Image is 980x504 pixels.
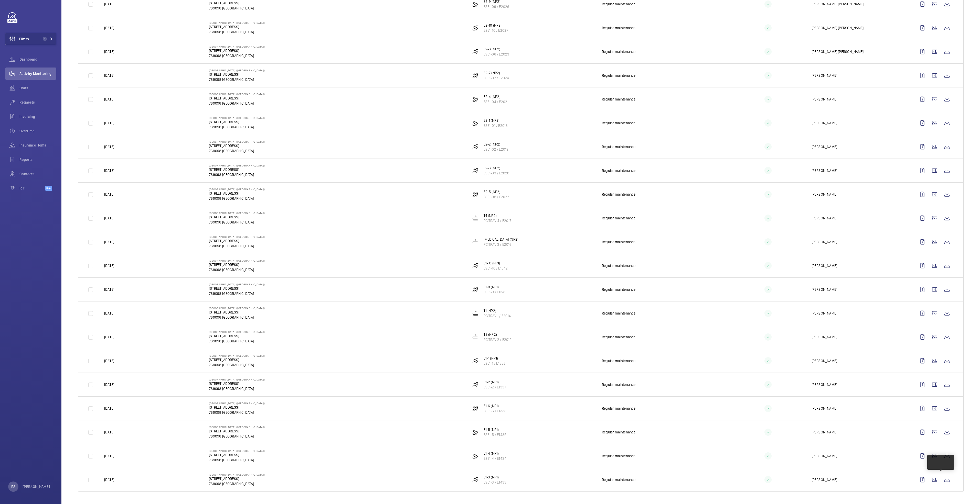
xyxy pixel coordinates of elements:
p: [STREET_ADDRESS] [209,167,265,172]
span: Invoicing [19,114,56,119]
p: 769098 [GEOGRAPHIC_DATA] [209,386,265,391]
p: [STREET_ADDRESS] [209,143,265,148]
p: [STREET_ADDRESS] [209,1,265,6]
p: PCITRAV 2 / E2015 [484,337,512,342]
span: Reports [19,157,56,162]
p: 769098 [GEOGRAPHIC_DATA] [209,53,265,58]
p: [GEOGRAPHIC_DATA] ([GEOGRAPHIC_DATA]) [209,307,265,310]
p: [STREET_ADDRESS] [209,24,265,29]
span: Activity Monitoring [19,71,56,76]
p: ESE1-10 / E1342 [484,266,508,271]
p: ESE1-4 / E1434 [484,456,507,461]
p: [PERSON_NAME] [812,453,837,458]
img: moving_walk.svg [472,215,478,221]
p: 769098 [GEOGRAPHIC_DATA] [209,6,265,11]
button: Filters1 [5,33,56,45]
p: E2-3 (NP2) [484,165,509,171]
p: [DATE] [104,263,114,268]
p: E2-10 (NP2) [484,23,508,28]
p: [STREET_ADDRESS] [209,333,265,339]
p: [GEOGRAPHIC_DATA] ([GEOGRAPHIC_DATA]) [209,21,265,24]
p: [DATE] [104,49,114,54]
p: ESE1-04 / E2021 [484,99,509,104]
img: moving_walk.svg [472,334,478,340]
p: [PERSON_NAME] [812,192,837,197]
p: E2-6 (NP2) [484,47,509,52]
p: ESE1-9 / E1341 [484,289,506,295]
p: [PERSON_NAME] [812,406,837,411]
p: ESE1-5 / E1435 [484,432,507,437]
p: RS [11,484,15,489]
p: Regular maintenance [602,49,635,54]
p: E1-6 (NP1) [484,403,507,408]
p: [DATE] [104,358,114,363]
p: [STREET_ADDRESS] [209,310,265,315]
p: ESE1-09 / E2026 [484,4,509,9]
p: 769098 [GEOGRAPHIC_DATA] [209,29,265,35]
img: escalator.svg [472,49,478,55]
img: escalator.svg [472,405,478,411]
p: 769098 [GEOGRAPHIC_DATA] [209,220,265,225]
p: [GEOGRAPHIC_DATA] ([GEOGRAPHIC_DATA]) [209,354,265,357]
img: escalator.svg [472,72,478,79]
img: escalator.svg [472,286,478,293]
p: ESE1-05 / E2022 [484,194,509,199]
p: E1-2 (NP1) [484,379,506,385]
p: Regular maintenance [602,430,635,435]
p: Regular maintenance [602,97,635,102]
p: [PERSON_NAME] [812,287,837,292]
span: Dashboard [19,57,56,62]
p: [STREET_ADDRESS] [209,476,265,481]
p: T4 (NP2) [484,213,512,218]
span: Requests [19,100,56,105]
p: [PERSON_NAME] [PERSON_NAME] [812,25,864,30]
p: [PERSON_NAME] [812,334,837,340]
p: [PERSON_NAME] [PERSON_NAME] [812,2,864,7]
p: ESE1-07 / E2024 [484,75,509,81]
p: E2-7 (NP2) [484,70,509,75]
p: [STREET_ADDRESS] [209,96,265,101]
p: Regular maintenance [602,453,635,458]
p: [STREET_ADDRESS] [209,286,265,291]
p: E2-1 (NP2) [484,118,508,123]
p: [DATE] [104,120,114,126]
p: E1-10 (NP1) [484,261,508,266]
p: [DATE] [104,477,114,482]
img: escalator.svg [472,358,478,364]
p: ESE1-02 / E2019 [484,147,509,152]
p: E1-4 (NP1) [484,451,507,456]
p: [GEOGRAPHIC_DATA] ([GEOGRAPHIC_DATA]) [209,449,265,452]
p: [DATE] [104,287,114,292]
p: Regular maintenance [602,2,635,7]
p: Regular maintenance [602,287,635,292]
p: Regular maintenance [602,334,635,340]
p: [DATE] [104,430,114,435]
p: Regular maintenance [602,73,635,78]
img: escalator.svg [472,453,478,459]
p: PCITRAV 3 / E2016 [484,242,519,247]
p: E1-9 (NP1) [484,284,506,289]
p: Regular maintenance [602,358,635,363]
span: Insurance items [19,143,56,148]
p: [PERSON_NAME] [812,168,837,173]
p: [DATE] [104,216,114,221]
p: 769098 [GEOGRAPHIC_DATA] [209,481,265,486]
p: [GEOGRAPHIC_DATA] ([GEOGRAPHIC_DATA]) [209,45,265,48]
p: [DATE] [104,382,114,387]
img: escalator.svg [472,25,478,31]
p: [DATE] [104,406,114,411]
img: escalator.svg [472,429,478,435]
p: [STREET_ADDRESS] [209,357,265,362]
p: [PERSON_NAME] [812,73,837,78]
p: ESE1-6 / E1338 [484,408,507,413]
img: escalator.svg [472,96,478,102]
p: Regular maintenance [602,25,635,30]
p: 769098 [GEOGRAPHIC_DATA] [209,196,265,201]
p: 769098 [GEOGRAPHIC_DATA] [209,77,265,82]
p: 769098 [GEOGRAPHIC_DATA] [209,339,265,344]
p: [DATE] [104,73,114,78]
p: 769098 [GEOGRAPHIC_DATA] [209,315,265,320]
p: T1 (NP2) [484,308,511,313]
p: 769098 [GEOGRAPHIC_DATA] [209,243,265,249]
p: [GEOGRAPHIC_DATA] ([GEOGRAPHIC_DATA]) [209,164,265,167]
